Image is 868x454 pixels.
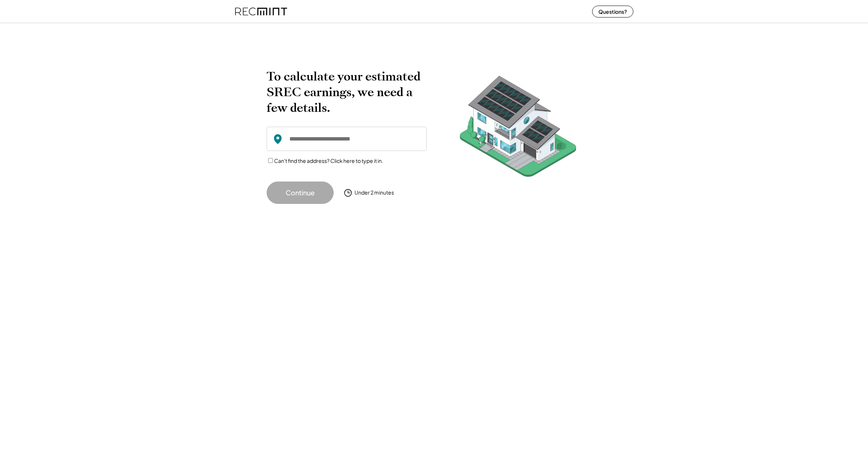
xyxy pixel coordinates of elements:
[354,189,394,196] div: Under 2 minutes
[267,182,334,204] button: Continue
[592,6,633,18] button: Questions?
[235,1,287,21] img: recmint-logotype%403x%20%281%29.jpeg
[274,157,383,164] label: Can't find the address? Click here to type it in.
[267,69,427,116] h2: To calculate your estimated SREC earnings, we need a few details.
[445,69,591,188] img: RecMintArtboard%207.png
